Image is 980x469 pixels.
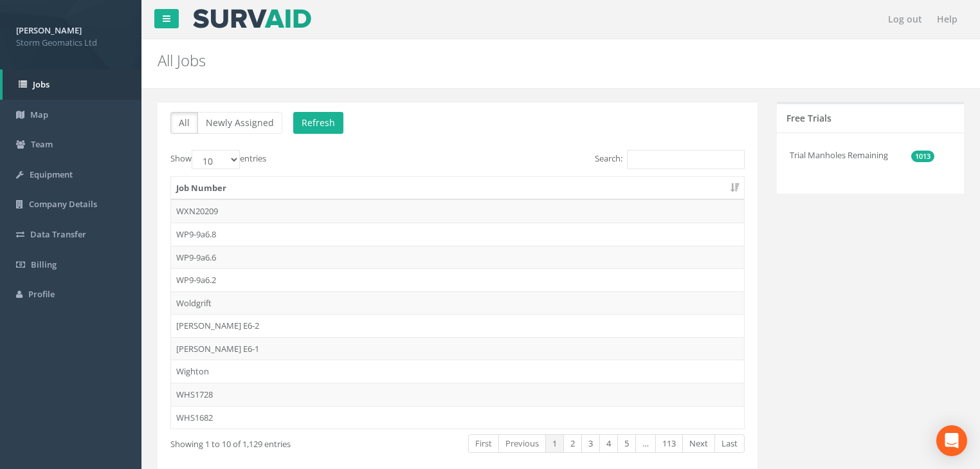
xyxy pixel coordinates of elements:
label: Search: [595,150,745,169]
a: Next [682,434,715,453]
td: [PERSON_NAME] E6-2 [171,314,744,337]
div: Showing 1 to 10 of 1,129 entries [170,433,399,450]
a: … [635,434,656,453]
li: Trial Manholes Remaining [790,143,934,168]
button: All [170,112,198,134]
span: Equipment [30,169,73,180]
a: 4 [599,434,618,453]
a: Jobs [3,69,141,100]
td: WP9-9a6.2 [171,268,744,291]
a: 113 [655,434,683,453]
td: WP9-9a6.6 [171,246,744,269]
td: WHS1728 [171,383,744,406]
input: Search: [627,150,745,169]
td: WP9-9a6.8 [171,223,744,246]
h2: All Jobs [158,52,826,69]
button: Newly Assigned [197,112,282,134]
span: 1013 [911,151,934,162]
a: 3 [581,434,600,453]
td: Woldgrift [171,291,744,315]
a: 1 [545,434,564,453]
td: WHS1682 [171,406,744,429]
span: Storm Geomatics Ltd [16,37,125,49]
a: 5 [617,434,636,453]
select: Showentries [192,150,240,169]
td: Wighton [171,360,744,383]
div: Open Intercom Messenger [936,425,967,456]
h5: Free Trials [786,113,831,123]
td: WXN20209 [171,199,744,223]
a: 2 [563,434,582,453]
span: Profile [28,288,55,300]
a: Last [714,434,745,453]
span: Data Transfer [30,228,86,240]
strong: [PERSON_NAME] [16,24,82,36]
td: [PERSON_NAME] E6-1 [171,337,744,360]
span: Billing [31,259,57,270]
label: Show entries [170,150,266,169]
span: Map [30,109,48,120]
span: Team [31,138,53,150]
span: Company Details [29,198,97,210]
a: First [468,434,499,453]
th: Job Number: activate to sort column ascending [171,177,744,200]
a: [PERSON_NAME] Storm Geomatics Ltd [16,21,125,48]
span: Jobs [33,78,50,90]
button: Refresh [293,112,343,134]
a: Previous [498,434,546,453]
